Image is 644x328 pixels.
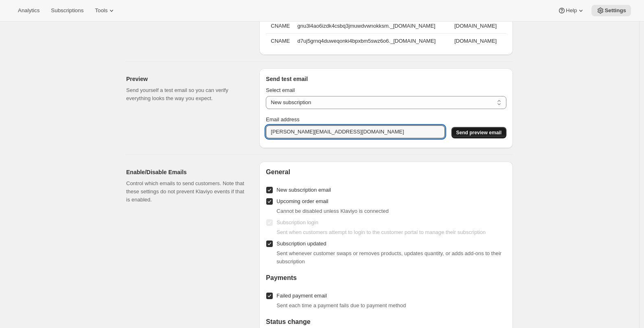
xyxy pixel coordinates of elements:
span: Cannot be disabled unless Klaviyo is connected [276,208,388,214]
h3: Send test email [266,75,506,83]
th: CNAME [266,33,295,48]
span: Select email [266,87,295,93]
button: Subscriptions [46,5,88,16]
input: Enter email address to receive preview [266,125,445,138]
th: CNAME [266,18,295,33]
span: Subscriptions [51,7,83,14]
span: Send preview email [456,129,502,136]
span: Help [566,7,577,14]
p: Control which emails to send customers. Note that these settings do not prevent Klaviyo events if... [126,179,246,204]
span: Email address [266,116,299,122]
span: Analytics [18,7,39,14]
button: Help [553,5,590,16]
button: Send preview email [451,127,506,138]
td: [DOMAIN_NAME] [452,18,506,33]
span: Sent when customers attempt to login to the customer portal to manage their subscription [276,229,486,235]
span: Settings [605,7,626,14]
h2: Preview [126,75,246,83]
span: Sent each time a payment fails due to payment method [276,302,406,308]
span: New subscription email [276,187,331,193]
p: Send yourself a test email so you can verify everything looks the way you expect. [126,86,246,103]
h2: Status change [266,318,506,326]
h2: Enable/Disable Emails [126,168,246,176]
td: d7uj5grnq4duweqonki4bpxbm5swz6o6._[DOMAIN_NAME] [295,33,452,48]
h2: Payments [266,274,506,282]
button: Settings [591,5,631,16]
button: Analytics [13,5,44,16]
button: Tools [90,5,120,16]
span: Sent whenever customer swaps or removes products, updates quantity, or adds add-ons to their subs... [276,250,502,265]
h2: General [266,168,506,176]
span: Subscription login [276,219,318,225]
td: [DOMAIN_NAME] [452,33,506,48]
span: Failed payment email [276,293,327,299]
span: Tools [95,7,107,14]
span: Upcoming order email [276,198,328,204]
td: gnu3l4ao6izdk4csbq3jmuwdvwnokksm._[DOMAIN_NAME] [295,18,452,33]
span: Subscription updated [276,241,326,247]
